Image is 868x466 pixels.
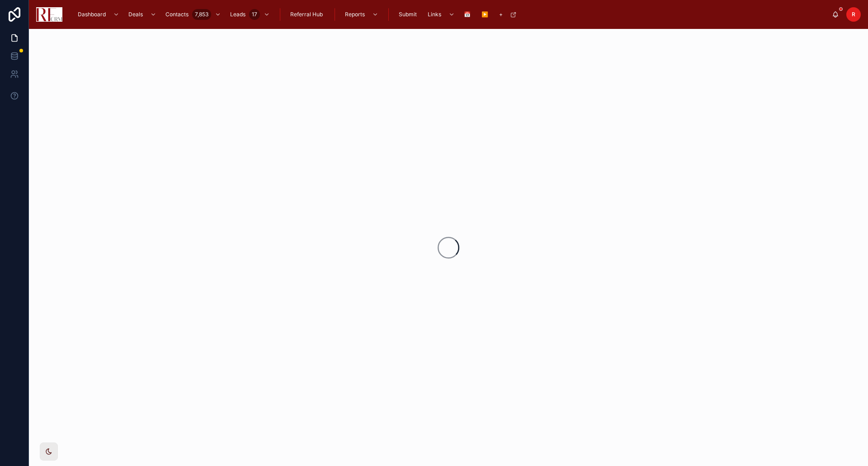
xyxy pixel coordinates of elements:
a: Deals [124,6,161,23]
a: Reports [340,6,383,23]
a: ▶️ [477,6,495,23]
div: 17 [249,9,260,20]
span: Submit [399,11,417,18]
div: 7,853 [192,9,211,20]
span: ▶️ [481,11,488,18]
a: Submit [394,6,423,23]
a: 📅 [459,6,477,23]
span: Leads [230,11,245,18]
span: 📅 [464,11,471,18]
span: Contacts [165,11,189,18]
div: scrollable content [70,5,832,24]
a: + [495,6,521,23]
span: Links [428,11,441,18]
a: Links [423,6,459,23]
span: + [499,11,503,18]
img: App logo [36,7,62,22]
span: Dashboard [78,11,106,18]
a: Leads17 [226,6,274,23]
span: R [852,11,855,18]
span: Deals [128,11,143,18]
span: Reports [345,11,365,18]
a: Referral Hub [286,6,329,23]
span: Referral Hub [290,11,323,18]
a: Contacts7,853 [161,6,226,23]
a: Dashboard [73,6,124,23]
